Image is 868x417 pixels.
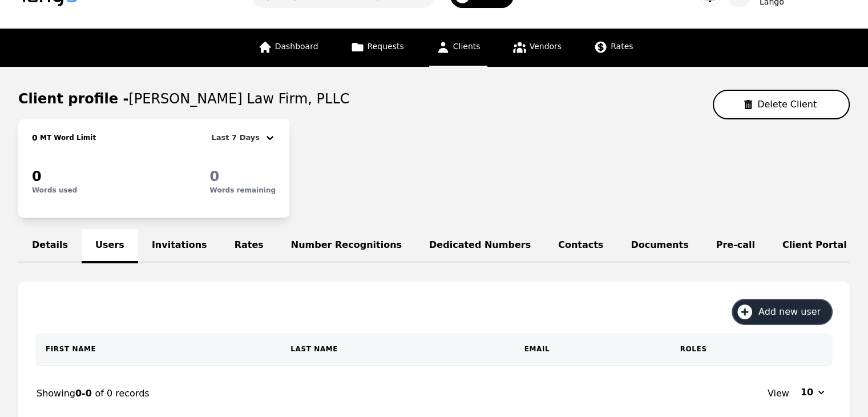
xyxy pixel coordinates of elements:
a: Documents [617,229,702,263]
span: Clients [453,42,481,51]
div: Showing of 0 records [37,387,434,400]
a: Dedicated Numbers [415,229,544,263]
span: 0 [32,133,38,142]
a: Requests [344,29,411,67]
span: Dashboard [275,42,318,51]
th: First Name [37,333,281,365]
span: Vendors [530,42,562,51]
span: 0 [32,169,42,185]
span: Requests [368,42,404,51]
span: 0-0 [75,388,95,399]
a: Number Recognitions [277,229,415,263]
th: Last Name [281,333,515,365]
a: Contacts [544,229,617,263]
a: Clients [429,29,487,67]
span: 0 [210,169,220,185]
p: Words used [32,186,77,195]
a: Details [18,229,82,263]
a: Rates [221,229,277,263]
h2: MT Word Limit [38,133,96,142]
span: [PERSON_NAME] Law Firm, PLLC [128,91,349,107]
button: 10 [794,383,831,402]
span: 10 [801,386,813,399]
p: Words remaining [210,186,276,195]
span: View [768,387,789,400]
a: Dashboard [251,29,325,67]
th: Roles [671,333,831,365]
th: Email [515,333,671,365]
button: Add new user [733,300,831,324]
h1: Client profile - [18,90,349,108]
a: Invitations [138,229,221,263]
span: Add new user [758,305,829,319]
a: Vendors [506,29,568,67]
span: Rates [611,42,633,51]
a: Rates [587,29,640,67]
a: Client Portal [769,229,861,263]
button: Delete Client [713,90,850,119]
a: Pre-call [703,229,769,263]
div: Last 7 Days [212,131,264,145]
